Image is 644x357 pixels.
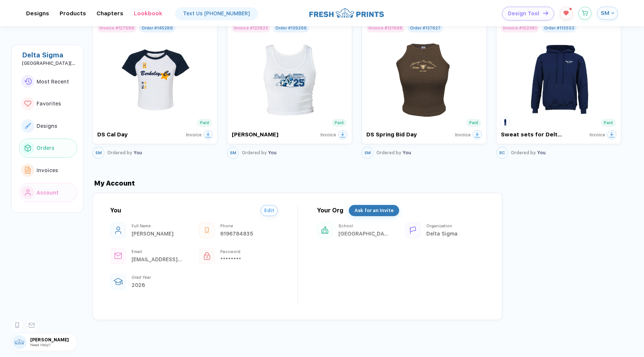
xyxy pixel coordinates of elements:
[60,10,86,17] div: ProductsToggle dropdown menu
[25,167,31,174] img: link to icon
[597,7,618,20] button: SM
[37,167,58,173] span: Invoices
[92,179,644,187] div: My Account
[338,224,390,228] div: School
[264,208,274,213] span: Edit
[426,224,478,228] div: Organization
[107,150,142,155] div: You
[220,224,272,228] div: Phone
[134,10,162,17] div: LookbookToggle dropdown menu chapters
[37,190,59,196] span: Account
[132,275,183,280] div: Grad Year
[230,151,236,155] span: SM
[338,231,390,237] div: University of California, Berkeley
[321,132,336,138] span: Invoice
[25,189,31,196] img: link to icon
[503,26,537,31] div: Invoice # 102361
[511,150,536,155] span: Ordered by
[369,26,402,31] div: Invoice # 121568
[24,78,32,85] img: link to icon
[95,151,102,155] span: SM
[24,101,31,107] img: link to icon
[517,32,601,120] img: 17114_1711627854379_new.jpeg
[97,10,123,17] div: ChaptersToggle dropdown menu chapters
[25,123,31,129] img: link to icon
[19,183,77,202] button: link to iconAccount
[132,256,183,262] div: sigma.apparelchair@gmail.com
[543,11,548,15] img: icon
[242,150,267,155] span: Ordered by
[469,120,478,125] div: Paid
[499,151,505,155] span: RC
[590,132,605,138] span: Invoice
[37,145,54,151] span: Orders
[19,139,77,158] button: link to iconOrders
[183,10,250,16] div: Text Us [PHONE_NUMBER]
[376,150,411,155] div: You
[30,342,50,347] span: Need Help?
[30,337,77,342] span: [PERSON_NAME]
[132,249,183,254] div: Email
[37,123,57,129] span: Designs
[12,335,26,349] img: user profile
[354,208,394,213] span: Ask for an Invite
[376,150,401,155] span: Ordered by
[134,10,162,17] div: Lookbook
[22,51,77,59] div: Delta Sigma
[132,282,183,288] div: 2026
[19,72,77,91] button: link to iconMost Recent
[110,207,121,214] div: You
[92,147,104,159] button: SM
[92,19,218,159] div: Invoice #127599Order #145286DS Cal DayPaidInvoiceSMOrdered by You
[234,26,268,31] div: Invoice # 122823
[426,231,478,237] div: Delta Sigma
[364,151,371,155] span: SM
[382,32,466,120] img: 1737128054041ygsos_nt_front.jpeg
[19,161,77,180] button: link to iconInvoices
[19,94,77,113] button: link to iconFavorites
[132,231,183,237] div: Sarev Medina
[349,205,399,216] button: Ask for an Invite
[132,224,183,228] div: Full Name
[248,32,332,120] img: 1738773511828utzfl_nt_front.jpeg
[227,147,239,159] button: SM
[362,147,373,159] button: SM
[508,10,539,17] span: Design Tool
[511,150,546,155] div: You
[26,10,49,17] div: DesignsToggle dropdown menu
[502,7,554,20] button: Design Toolicon
[97,131,160,138] div: DS Cal Day
[186,132,202,138] span: Invoice
[455,132,471,138] span: Invoice
[261,205,278,216] button: Edit
[37,79,69,85] span: Most Recent
[501,131,563,138] div: Sweat sets for Delta Sigma!
[37,101,61,107] span: Favorites
[410,26,441,31] div: Order # 137627
[544,26,574,31] div: Order # 113553
[242,150,277,155] div: You
[309,7,384,19] img: logo
[496,19,621,159] div: Invoice #102361Order #113553Sweat sets for Delta Sigma!1PaidInvoiceRCOrdered by You
[366,131,429,138] div: DS Spring Bid Day
[496,147,508,159] button: RC
[275,26,307,31] div: Order # 139266
[317,207,343,214] div: Your Org
[601,10,609,16] span: SM
[176,7,258,19] a: Text Us [PHONE_NUMBER]
[113,32,197,120] img: 1742943385989ibdjw_nt_front.jpeg
[19,116,77,136] button: link to iconDesigns
[335,120,344,125] div: Paid
[232,131,294,138] div: [PERSON_NAME]
[142,26,173,31] div: Order # 145286
[25,145,31,151] img: link to icon
[107,150,132,155] span: Ordered by
[100,26,134,31] div: Invoice # 127599
[220,249,272,254] div: Password
[501,118,509,126] img: 1
[22,61,77,66] div: University of California, Berkeley
[220,231,272,237] div: 6196784835
[362,19,487,159] div: Invoice #121568Order #137627DS Spring Bid DayPaidInvoiceSMOrdered by You
[200,120,209,125] div: Paid
[604,120,613,125] div: Paid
